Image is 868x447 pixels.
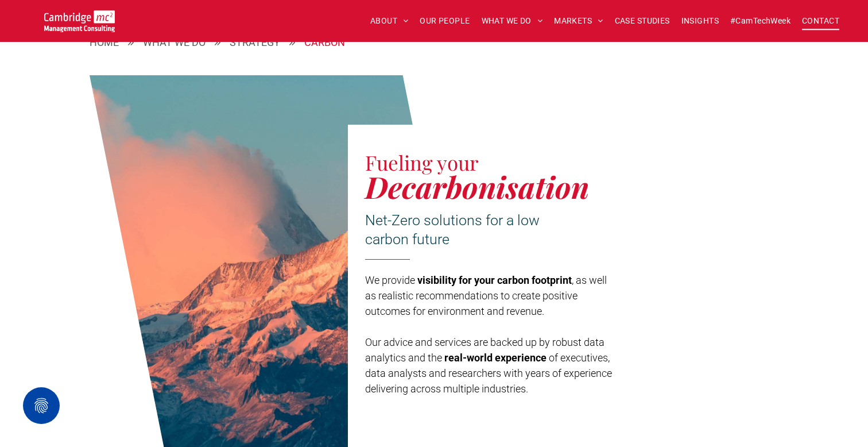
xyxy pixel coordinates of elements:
a: Your Business Transformed | Cambridge Management Consulting [44,12,115,24]
span: We provide [365,274,415,286]
a: CASE STUDIES [609,12,676,30]
a: MARKETS [548,12,609,30]
div: CARBON [304,34,345,50]
span: Decarbonisation [365,167,589,206]
span: of executives, data analysts and researchers with years of experience delivering across multiple ... [365,352,612,395]
a: ABOUT [365,12,414,30]
span: Net-Zero solutions for a low carbon future [365,212,540,248]
span: CONTACT [802,12,839,30]
a: CONTACT [796,12,845,30]
span: real-world experience [444,352,547,364]
a: #CamTechWeek [724,12,796,30]
div: STRATEGY [230,34,280,50]
img: Cambridge MC Logo, digital infrastructure [44,10,115,32]
a: HOME [90,34,119,50]
span: visibility for your carbon footprint [417,274,572,286]
span: Our advice and services are backed up by robust data analytics and the [365,336,604,364]
a: WHAT WE DO [476,12,549,30]
span: , as well as realistic recommendations to create positive outcomes for environment and revenue. [365,274,607,317]
a: OUR PEOPLE [414,12,475,30]
a: WHAT WE DO [143,34,206,50]
nav: Breadcrumbs [90,34,778,50]
a: INSIGHTS [676,12,724,30]
span: Fueling your [365,149,479,176]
